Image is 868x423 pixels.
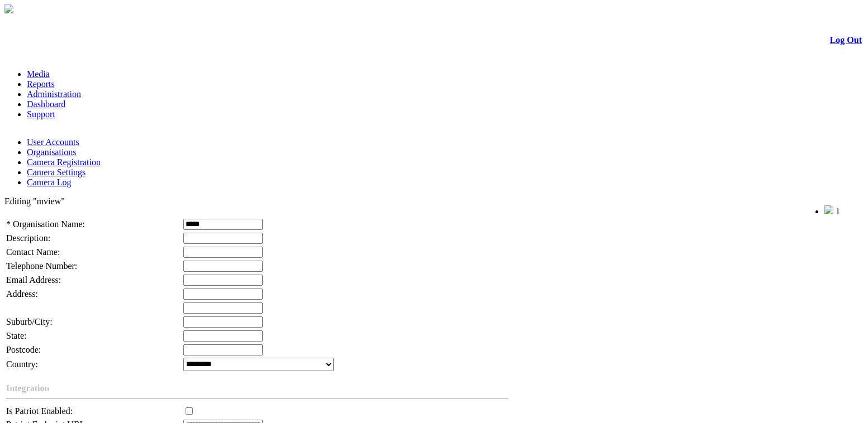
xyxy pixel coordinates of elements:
a: Administration [27,89,81,99]
span: Editing "mview" [4,196,65,206]
span: Country: [6,359,38,369]
a: Camera Settings [27,167,86,177]
span: Address: [6,289,38,299]
a: Organisations [27,147,77,157]
span: Description: [6,233,50,243]
span: State: [6,331,26,340]
td: Is Patriot Enabled: [6,405,182,417]
a: Log Out [830,35,862,45]
span: 1 [836,206,840,216]
a: Support [27,109,55,119]
span: Telephone Number: [6,261,77,271]
span: Email Address: [6,275,61,285]
span: Welcome, aqil_super (Supervisor) [703,206,802,214]
a: Dashboard [27,99,65,109]
img: arrow-3.png [4,4,13,13]
img: bell25.png [824,205,833,214]
a: Camera Log [27,177,72,187]
span: Integration [6,383,49,393]
span: * Organisation Name: [6,219,85,229]
a: User Accounts [27,137,79,147]
a: Camera Registration [27,157,101,167]
a: Reports [27,79,55,89]
span: Contact Name: [6,247,60,257]
a: Media [27,69,50,79]
span: Suburb/City: [6,317,53,326]
span: Postcode: [6,345,41,354]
